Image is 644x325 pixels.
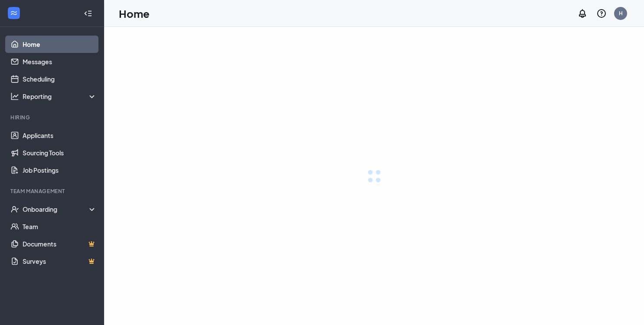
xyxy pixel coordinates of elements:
a: Home [23,36,97,53]
svg: Analysis [10,92,19,101]
a: DocumentsCrown [23,235,97,253]
a: Team [23,218,97,235]
a: Job Postings [23,161,97,179]
div: H [619,10,623,17]
div: Onboarding [23,205,97,213]
a: Applicants [23,127,97,144]
svg: WorkstreamLogo [10,9,18,17]
h1: Home [119,6,150,21]
svg: Notifications [577,8,588,19]
div: Reporting [23,92,97,101]
a: Sourcing Tools [23,144,97,161]
a: Messages [23,53,97,70]
div: Team Management [10,187,95,195]
svg: UserCheck [10,205,19,213]
a: SurveysCrown [23,253,97,270]
svg: QuestionInfo [596,8,607,19]
div: Hiring [10,114,95,121]
svg: Collapse [84,9,92,18]
a: Scheduling [23,70,97,88]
